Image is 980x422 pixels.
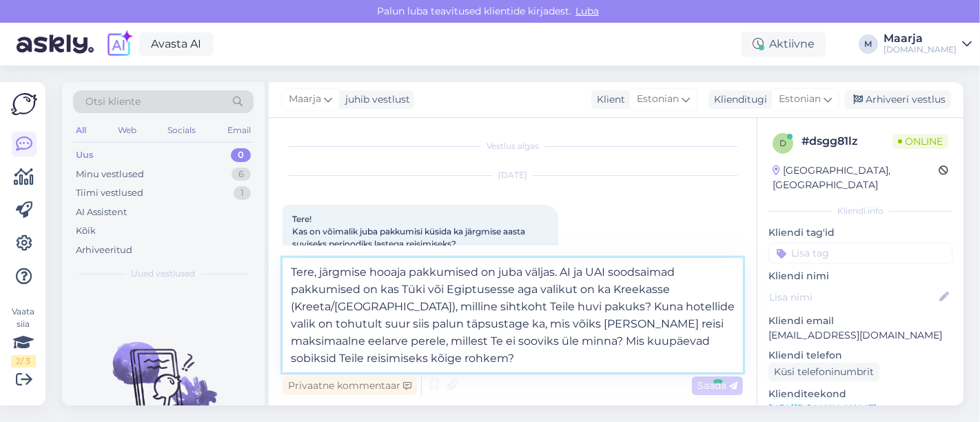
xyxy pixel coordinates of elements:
div: M [859,34,878,54]
span: Estonian [779,92,821,107]
div: Klient [591,92,625,107]
p: Kliendi telefon [768,348,952,363]
div: 6 [232,168,251,181]
div: Socials [165,121,198,139]
span: Luba [571,5,603,17]
div: Arhiveeri vestlus [845,90,951,109]
span: Tere! Kas on võimalik juba pakkumisi küsida ka järgmise aasta suviseks perioodiks lastega reisimi... [292,214,551,299]
span: Online [892,134,948,149]
div: Kõik [76,224,96,238]
p: Kliendi tag'id [768,225,952,240]
div: AI Assistent [76,205,127,219]
div: Küsi telefoninumbrit [768,363,879,381]
div: 0 [231,148,251,162]
div: Arhiveeritud [76,243,132,257]
a: Maarja[DOMAIN_NAME] [884,33,972,55]
img: explore-ai [105,30,134,59]
span: Otsi kliente [85,94,141,109]
p: Kliendi nimi [768,269,952,283]
div: Uus [76,148,94,162]
input: Lisa tag [768,243,952,263]
div: 2 / 3 [11,355,36,368]
span: Uued vestlused [132,268,196,280]
div: 1 [234,186,251,200]
div: Klienditugi [708,92,767,107]
div: Kliendi info [768,205,952,217]
input: Lisa nimi [769,290,937,305]
span: d [779,138,786,148]
div: Email [225,121,254,139]
div: [GEOGRAPHIC_DATA], [GEOGRAPHIC_DATA] [773,163,939,192]
p: [EMAIL_ADDRESS][DOMAIN_NAME] [768,328,952,343]
div: Vaata siia [11,305,36,368]
div: Minu vestlused [76,168,144,181]
img: Askly Logo [11,93,37,115]
span: Maarja [289,92,321,107]
a: [URL][DOMAIN_NAME] [768,402,877,414]
span: Estonian [637,92,679,107]
div: Web [115,121,139,139]
p: Klienditeekond [768,387,952,401]
div: juhib vestlust [340,92,410,107]
div: All [73,121,89,139]
div: Tiimi vestlused [76,186,143,200]
div: Vestlus algas [283,140,743,152]
div: Maarja [884,33,957,44]
div: # dsgg81lz [802,133,892,150]
p: Kliendi email [768,314,952,328]
a: Avasta AI [139,32,213,56]
div: [DOMAIN_NAME] [884,44,957,55]
div: [DATE] [283,169,743,181]
div: Aktiivne [742,32,826,57]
